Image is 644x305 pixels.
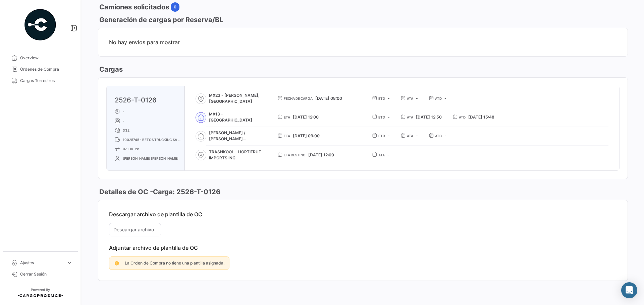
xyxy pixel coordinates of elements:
[174,4,176,10] span: 0
[109,211,617,218] p: Descargar archivo de plantilla de OC
[98,15,223,24] h3: Generación de cargas por Reserva/BL
[435,96,442,101] span: ATD
[621,282,637,298] div: Abrir Intercom Messenger
[387,152,389,157] span: -
[293,115,319,120] span: [DATE] 12:00
[416,133,418,138] span: -
[388,115,390,120] span: -
[115,96,157,104] a: 2526-T-0126
[468,115,494,120] span: [DATE] 15:48
[109,39,617,46] span: No hay envíos para mostrar
[123,156,178,161] span: [PERSON_NAME] [PERSON_NAME]
[378,152,385,158] span: ATA
[98,187,220,197] h3: Detalles de OC - Carga: 2526-T-0126
[416,96,418,101] span: -
[5,75,75,86] a: Cargas Terrestres
[416,115,442,120] span: [DATE] 12:50
[407,96,413,101] span: ATA
[123,146,139,152] span: 97-UV-2P
[284,96,313,101] span: Fecha de carga
[284,133,290,139] span: ETA
[98,65,123,74] h3: Cargas
[20,55,72,61] span: Overview
[388,133,390,138] span: -
[20,66,72,72] span: Órdenes de Compra
[5,64,75,75] a: Órdenes de Compra
[293,133,320,138] span: [DATE] 09:00
[123,128,129,133] span: 332
[378,115,385,120] span: ETD
[315,96,342,101] span: [DATE] 08:00
[444,133,446,138] span: -
[284,115,290,120] span: ETA
[123,118,124,124] span: -
[98,2,169,12] h3: Camiones solicitados
[407,115,413,120] span: ATA
[209,130,267,142] span: [PERSON_NAME] / [PERSON_NAME] [PERSON_NAME]
[123,137,182,142] span: 10025745 - BETOS TRUCKING SA DE CV
[209,92,267,104] span: MX23 - [PERSON_NAME], [GEOGRAPHIC_DATA]
[66,260,72,266] span: expand_more
[388,96,390,101] span: -
[5,52,75,64] a: Overview
[308,152,334,157] span: [DATE] 12:00
[284,152,306,158] span: ETA Destino
[23,8,57,42] img: powered-by.png
[20,260,64,266] span: Ajustes
[20,78,72,84] span: Cargas Terrestres
[115,109,182,114] p: -
[378,133,385,139] span: ETD
[125,260,224,265] span: La Orden de Compra no tiene una plantilla asignada.
[435,133,442,139] span: ATD
[20,271,72,277] span: Cerrar Sesión
[407,133,413,139] span: ATA
[209,149,267,161] span: TRASNKOOL - HORTIFRUT IMPORTS INC.
[209,111,267,123] span: MX13 - [GEOGRAPHIC_DATA]
[444,96,446,101] span: -
[459,115,466,120] span: ATD
[109,244,617,251] p: Adjuntar archivo de plantilla de OC
[378,96,385,101] span: ETD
